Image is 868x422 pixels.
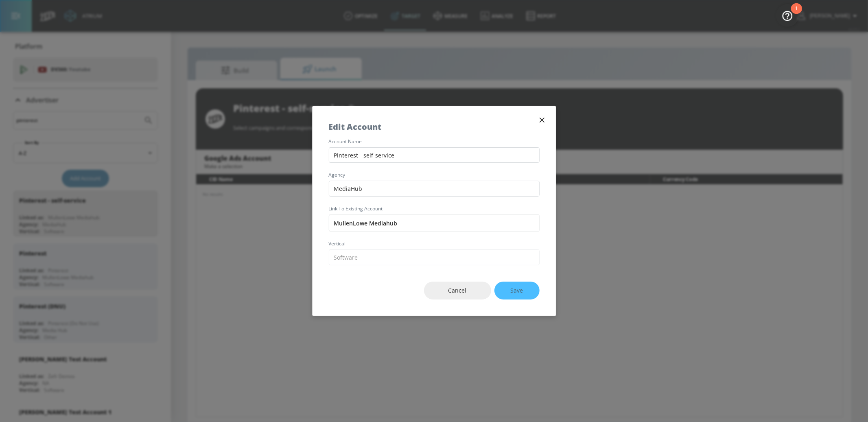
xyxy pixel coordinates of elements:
label: agency [329,173,540,177]
input: Enter account name [329,214,540,232]
h5: Edit Account [329,122,382,131]
div: 1 [795,9,798,19]
button: Cancel [424,282,491,300]
label: vertical [329,241,540,246]
input: Enter account name [329,147,540,163]
input: Select Vertical [329,249,540,265]
label: account name [329,139,540,144]
span: Cancel [440,286,475,296]
button: Open Resource Center, 1 new notification [776,4,799,27]
label: Link to Existing Account [329,206,540,211]
input: Enter agency name [329,181,540,197]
